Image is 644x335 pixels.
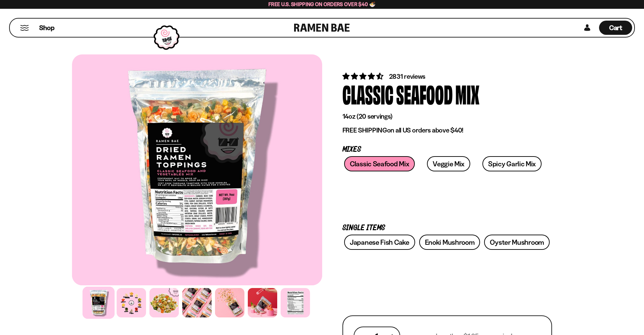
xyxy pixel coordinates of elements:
[342,81,393,106] div: Classic
[342,72,385,80] span: 4.68 stars
[39,23,54,32] span: Shop
[609,24,622,32] span: Cart
[396,81,453,106] div: Seafood
[342,146,552,153] p: Mixes
[39,21,54,35] a: Shop
[342,225,552,231] p: Single Items
[344,235,415,250] a: Japanese Fish Cake
[342,126,552,135] p: on all US orders above $40!
[427,156,470,171] a: Veggie Mix
[484,235,550,250] a: Oyster Mushroom
[20,25,29,31] button: Mobile Menu Trigger
[342,126,387,134] strong: FREE SHIPPING
[419,235,480,250] a: Enoki Mushroom
[455,81,479,106] div: Mix
[599,19,632,37] div: Cart
[389,72,426,80] span: 2831 reviews
[268,1,376,7] span: Free U.S. Shipping on Orders over $40 🍜
[342,112,552,121] p: 14oz (20 servings)
[482,156,542,171] a: Spicy Garlic Mix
